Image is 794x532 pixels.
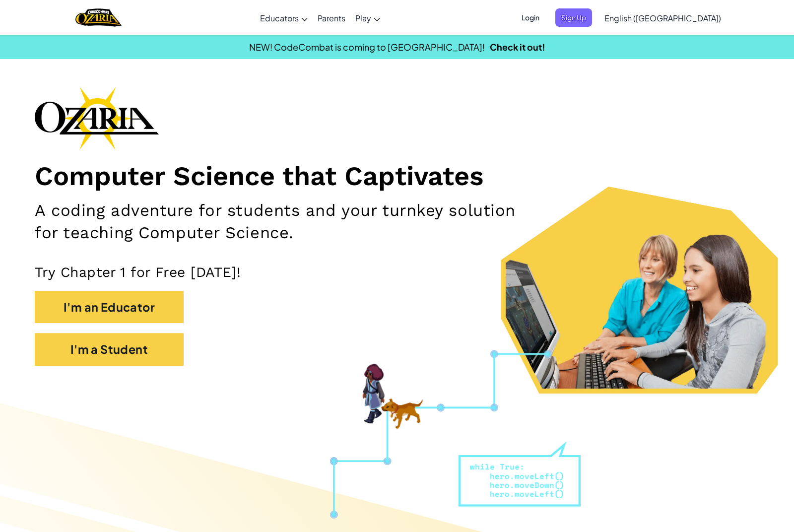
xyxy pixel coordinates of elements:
span: Play [355,13,371,23]
h2: A coding adventure for students and your turnkey solution for teaching Computer Science. [35,199,520,244]
button: Sign Up [555,8,592,27]
span: English ([GEOGRAPHIC_DATA]) [604,13,721,23]
a: Educators [255,4,313,31]
a: Ozaria by CodeCombat logo [75,7,122,28]
a: Check it out! [490,41,545,53]
p: Try Chapter 1 for Free [DATE]! [35,264,759,281]
a: English ([GEOGRAPHIC_DATA]) [599,4,726,31]
a: Play [350,4,385,31]
button: I'm an Educator [35,291,184,323]
button: Login [516,8,545,27]
img: Ozaria branding logo [35,86,159,150]
span: NEW! CodeCombat is coming to [GEOGRAPHIC_DATA]! [249,41,485,53]
button: I'm a Student [35,333,184,365]
img: Home [75,7,122,28]
span: Educators [260,13,299,23]
h1: Computer Science that Captivates [35,160,759,193]
a: Parents [313,4,350,31]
